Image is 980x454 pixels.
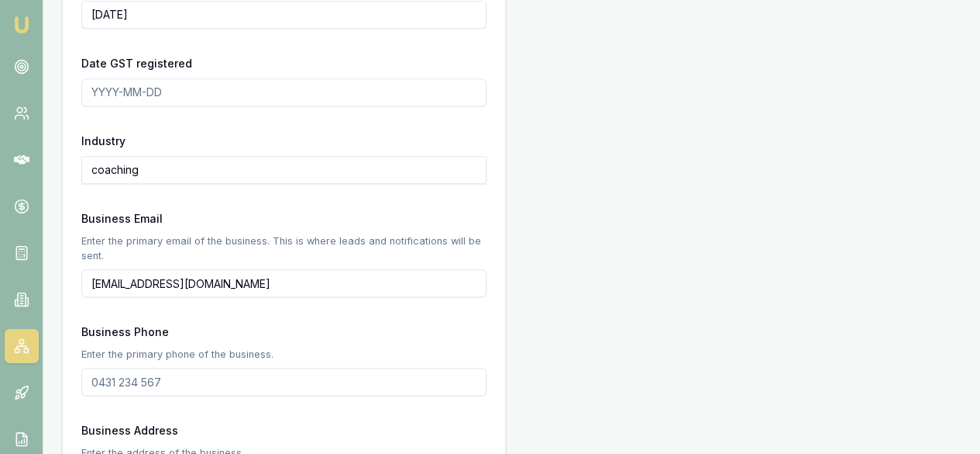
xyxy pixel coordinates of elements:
label: Business Address [81,424,178,437]
input: 0431 234 567 [81,368,487,396]
input: Start typing to search for your industry [81,156,487,184]
label: Date GST registered [81,57,192,70]
input: candice.jackson@gmail.com [81,269,487,297]
img: emu-icon-u.png [12,16,31,34]
input: YYYY-MM-DD [81,1,487,29]
label: Industry [81,134,126,147]
p: Enter the primary email of the business. This is where leads and notifications will be sent. [81,234,487,263]
label: Business Email [81,212,163,225]
input: YYYY-MM-DD [81,78,487,106]
p: Enter the primary phone of the business. [81,347,487,362]
label: Business Phone [81,325,169,338]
